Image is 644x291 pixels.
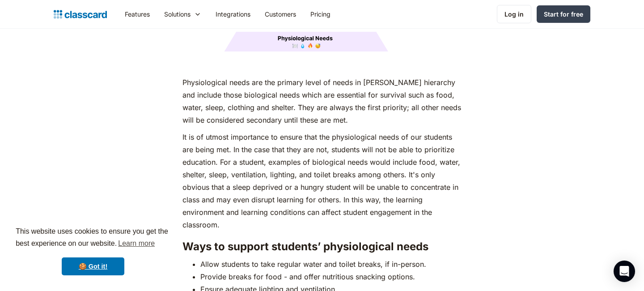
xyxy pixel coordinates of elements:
p: ‍ [182,59,461,72]
div: Start for free [544,9,583,19]
a: Features [118,4,157,24]
div: Solutions [164,9,191,19]
div: Solutions [157,4,208,24]
a: Integrations [208,4,258,24]
a: dismiss cookie message [62,257,124,275]
div: Open Intercom Messenger [614,261,635,282]
a: Start for free [537,5,590,23]
span: This website uses cookies to ensure you get the best experience on our website. [16,226,170,250]
a: home [54,8,107,21]
li: Allow students to take regular water and toilet breaks, if in-person. [200,258,461,270]
p: Physiological needs are the primary level of needs in [PERSON_NAME] hierarchy and include those b... [182,76,461,126]
div: cookieconsent [7,218,179,284]
a: learn more about cookies [117,237,156,250]
li: Provide breaks for food - and offer nutritious snacking options. [200,270,461,283]
a: Pricing [303,4,338,24]
a: Log in [497,5,531,23]
a: Customers [258,4,303,24]
p: It is of utmost importance to ensure that the physiological needs of our students are being met. ... [182,131,461,231]
div: Log in [504,9,524,19]
h3: Ways to support students’ physiological needs [182,240,461,253]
